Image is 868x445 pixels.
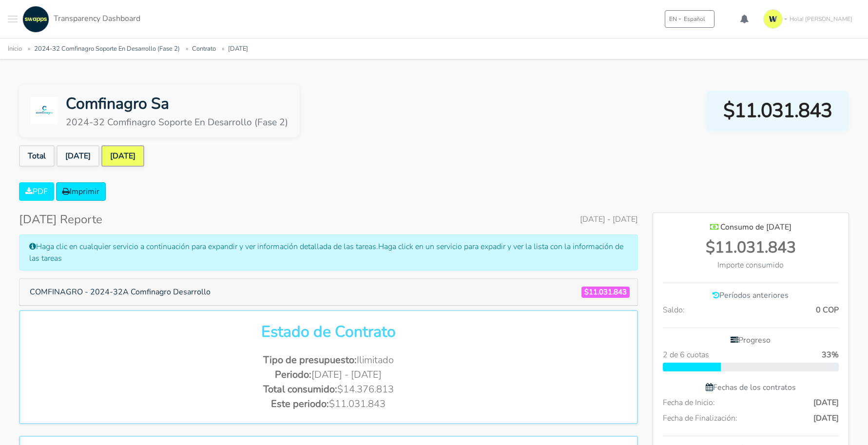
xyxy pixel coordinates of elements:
[663,383,839,392] h6: Fechas de los contratos
[66,92,288,116] div: Comfinagro Sa
[57,145,99,167] a: [DATE]
[31,97,58,124] img: Comfinagro Sa
[763,9,783,29] img: isotipo-3-3e143c57.png
[663,412,737,424] span: Fecha de Finalización:
[663,304,685,316] span: Saldo:
[20,6,140,33] a: Transparency Dashboard
[720,222,791,232] span: Consumo de [DATE]
[56,182,106,201] a: Imprimir
[663,259,839,271] div: Importe consumido
[581,287,630,298] span: $11.031.843
[663,236,839,259] div: $11.031.843
[23,283,217,301] button: COMFINAGRO - 2024-32A Comfinagro Desarrollo
[263,383,337,396] span: Total consumido:
[22,6,49,33] img: swapps-linkedin-v2.jpg
[19,234,638,271] div: Haga clic en cualquier servicio a continuación para expandir y ver información detallada de las t...
[790,15,852,23] span: Hola! [PERSON_NAME]
[663,291,839,300] h6: Períodos anteriores
[32,368,625,382] li: [DATE] - [DATE]
[580,213,638,225] span: [DATE] - [DATE]
[822,349,839,361] span: 33%
[19,213,102,227] h4: [DATE] Reporte
[66,116,288,130] div: 2024-32 Comfinagro Soporte En Desarrollo (Fase 2)
[32,382,625,397] li: $14.376.813
[8,44,22,53] a: Inicio
[816,304,839,316] span: 0 COP
[228,44,248,53] a: [DATE]
[723,96,832,125] span: $11.031.843
[19,145,55,167] a: Total
[663,349,709,361] span: 2 de 6 cuotas
[32,397,625,411] li: $11.031.843
[192,44,216,53] a: Contrato
[271,397,329,410] span: Este periodo:
[275,368,311,381] span: Periodo:
[54,13,140,24] span: Transparency Dashboard
[34,44,180,53] a: 2024-32 Comfinagro Soporte En Desarrollo (Fase 2)
[663,397,715,408] span: Fecha de Inicio:
[8,6,18,33] button: Toggle navigation menu
[663,336,839,345] h6: Progreso
[684,15,705,23] span: Español
[263,353,357,367] span: Tipo de presupuesto:
[813,397,839,408] span: [DATE]
[759,5,860,33] a: Hola! [PERSON_NAME]
[101,145,144,167] a: [DATE]
[19,182,54,201] a: PDF
[665,10,714,28] button: ENEspañol
[32,353,625,368] li: Ilimitado
[813,412,839,424] span: [DATE]
[32,323,625,341] h2: Estado de Contrato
